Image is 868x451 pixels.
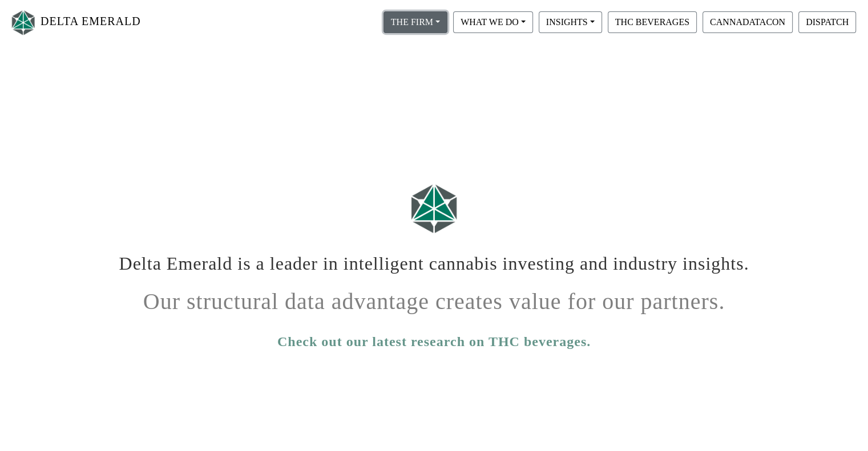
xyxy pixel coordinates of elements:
a: THC BEVERAGES [605,17,700,26]
button: CANNADATACON [703,11,793,33]
a: Check out our latest research on THC beverages. [277,331,591,352]
h1: Delta Emerald is a leader in intelligent cannabis investing and industry insights. [118,244,751,274]
button: THE FIRM [383,11,447,33]
a: DELTA EMERALD [9,5,141,40]
button: INSIGHTS [539,11,602,33]
a: CANNADATACON [700,17,796,26]
h1: Our structural data advantage creates value for our partners. [118,279,751,315]
img: Logo [9,7,38,38]
button: WHAT WE DO [453,11,533,33]
img: Logo [406,178,463,238]
button: DISPATCH [798,11,856,33]
a: DISPATCH [796,17,859,26]
button: THC BEVERAGES [608,11,697,33]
